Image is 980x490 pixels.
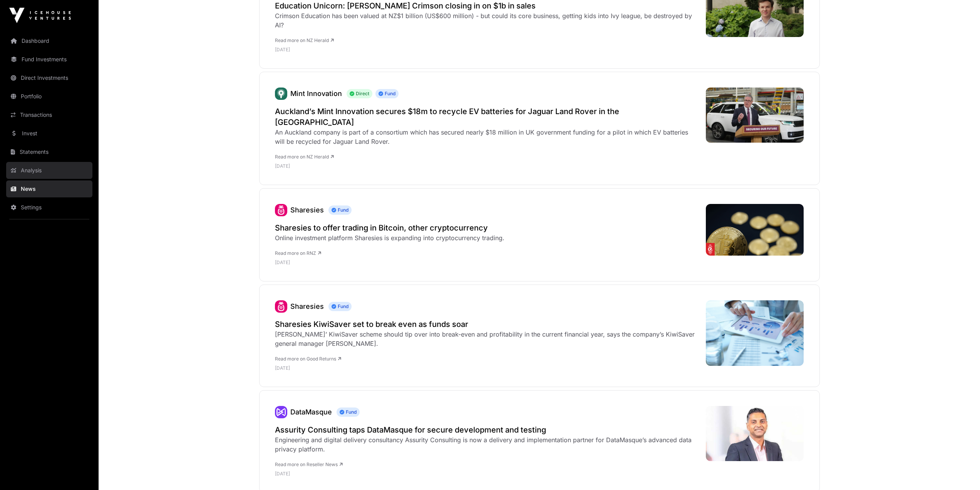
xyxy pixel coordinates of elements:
[290,206,324,214] a: Sharesies
[375,89,399,98] span: Fund
[290,302,324,310] a: Sharesies
[337,407,360,417] span: Fund
[275,319,698,330] a: Sharesies KiwiSaver set to break even as funds soar
[275,356,341,362] a: Read more on Good Returns
[275,204,287,216] img: Sharesies-Icon.svg
[275,204,287,216] a: Sharesies
[275,88,287,100] a: Mint Innovation
[275,128,698,146] div: An Auckland company is part of a consortium which has secured nearly $18 million in UK government...
[706,204,804,256] img: 4KFLKZ0_AFP__20241205__cfoto_bitcoint241205_np9wJ__v1__HighRes__BitcoinTops100000_jpg.png
[275,461,343,467] a: Read more on Reseller News
[9,8,71,23] img: Icehouse Ventures Logo
[275,154,334,160] a: Read more on NZ Herald
[275,435,698,454] div: Engineering and digital delivery consultancy Assurity Consulting is now a delivery and implementa...
[275,406,287,418] a: DataMasque
[328,205,352,215] span: Fund
[6,162,92,179] a: Analysis
[275,330,698,348] div: [PERSON_NAME]’ KiwiSaver scheme should tip over into break-even and profitability in the current ...
[6,143,92,160] a: Statements
[6,88,92,105] a: Portfolio
[275,0,698,11] a: Education Unicorn: [PERSON_NAME] Crimson closing in on $1b in sales
[706,88,804,143] img: 7CKQZ5YPJBF5TCMQBUXWBKVZKI.jpg
[275,471,698,477] p: [DATE]
[275,88,287,100] img: Mint.svg
[275,37,334,43] a: Read more on NZ Herald
[275,300,287,313] a: Sharesies
[290,89,342,98] a: Mint Innovation
[6,51,92,68] a: Fund Investments
[347,89,372,98] span: Direct
[275,163,698,169] p: [DATE]
[941,453,980,490] iframe: Chat Widget
[275,47,698,53] p: [DATE]
[275,222,504,233] a: Sharesies to offer trading in Bitcoin, other cryptocurrency
[275,424,698,435] a: Assurity Consulting taps DataMasque for secure development and testing
[275,11,698,30] div: Crimson Education has been valued at NZ$1 billion (US$600 million) - but could its core business,...
[275,300,287,313] img: Sharesies-Icon.svg
[6,199,92,216] a: Settings
[275,259,504,266] p: [DATE]
[706,300,804,366] img: Graph_Tablet.jpg
[290,408,332,416] a: DataMasque
[275,250,321,256] a: Read more on RNZ
[275,365,698,371] p: [DATE]
[6,69,92,86] a: Direct Investments
[275,233,504,242] div: Online investment platform Sharesies is expanding into cryptocurrency trading.
[275,106,698,128] a: Auckland’s Mint Innovation secures $18m to recycle EV batteries for Jaguar Land Rover in the [GEO...
[6,32,92,49] a: Dashboard
[275,406,287,418] img: Datamasque-Icon.svg
[6,180,92,197] a: News
[6,106,92,123] a: Transactions
[6,125,92,142] a: Invest
[706,406,804,461] img: 4030809-0-87760500-1753827366-Reg-Prasad-2844x1604-1.jpg
[328,302,352,311] span: Fund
